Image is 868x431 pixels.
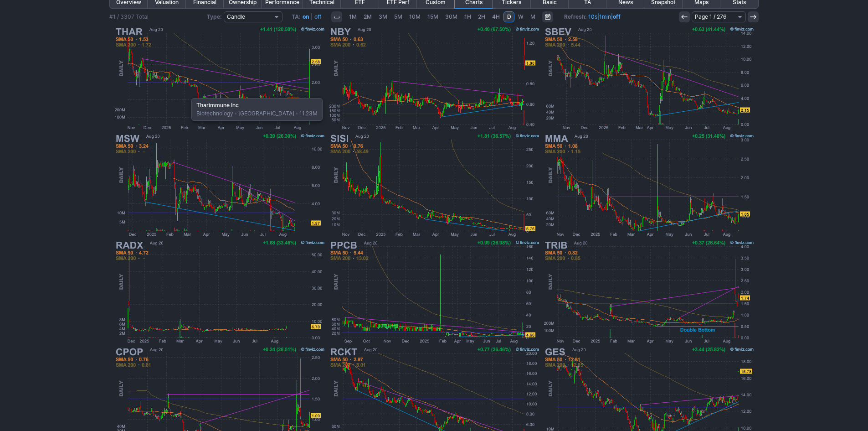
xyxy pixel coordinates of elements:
[464,13,471,20] span: 1H
[207,13,222,20] b: Type:
[424,11,442,22] a: 15M
[113,25,326,132] img: THAR - Tharimmune Inc - Stock Price Chart
[391,11,406,22] a: 5M
[233,110,238,117] span: •
[507,13,511,20] span: D
[328,25,541,132] img: NBY - Novabay Pharmaceuticals Inc - Stock Price Chart
[442,11,461,22] a: 30M
[445,13,457,20] span: 30M
[503,11,514,22] a: D
[292,13,301,20] b: TA:
[394,13,402,20] span: 5M
[588,13,597,20] a: 10s
[196,102,239,109] b: Tharimmune Inc
[360,11,375,22] a: 2M
[461,11,474,22] a: 1H
[542,132,755,239] img: MMA - Mixed Martial Arts Group Ltd - Stock Price Chart
[346,11,360,22] a: 1M
[364,13,372,20] span: 2M
[475,11,488,22] a: 2H
[328,239,541,345] img: PPCB - Propanc Biopharma Inc - Stock Price Chart
[527,11,539,22] a: M
[314,13,321,20] a: off
[515,11,527,22] a: W
[109,12,149,21] div: #1 / 3307 Total
[331,11,342,22] button: Interval
[564,12,621,21] span: | |
[518,13,524,20] span: W
[564,13,587,20] b: Refresh:
[113,239,326,345] img: RADX - Radiopharm Theranostics Ltd ADR - Stock Price Chart
[349,13,357,20] span: 1M
[530,13,535,20] span: M
[113,132,326,239] img: MSW - Ming Shing Group Holdings Ltd - Stock Price Chart
[294,110,299,117] span: •
[406,11,424,22] a: 10M
[409,13,421,20] span: 10M
[489,11,503,22] a: 4H
[191,98,323,121] div: Biotechnology [GEOGRAPHIC_DATA] 11.23M
[613,13,621,20] a: off
[379,13,387,20] span: 3M
[542,239,755,345] img: TRIB - Trinity Biotech Plc ADR - Stock Price Chart
[599,13,611,20] a: 1min
[542,25,755,132] img: SBEV - Splash Beverage Group Inc - Stock Price Chart
[427,13,438,20] span: 15M
[492,13,500,20] span: 4H
[542,11,553,22] button: Range
[303,13,309,20] a: on
[328,132,541,239] img: SISI - Shineco Inc - Stock Price Chart
[478,13,485,20] span: 2H
[375,11,390,22] a: 3M
[311,13,313,20] span: |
